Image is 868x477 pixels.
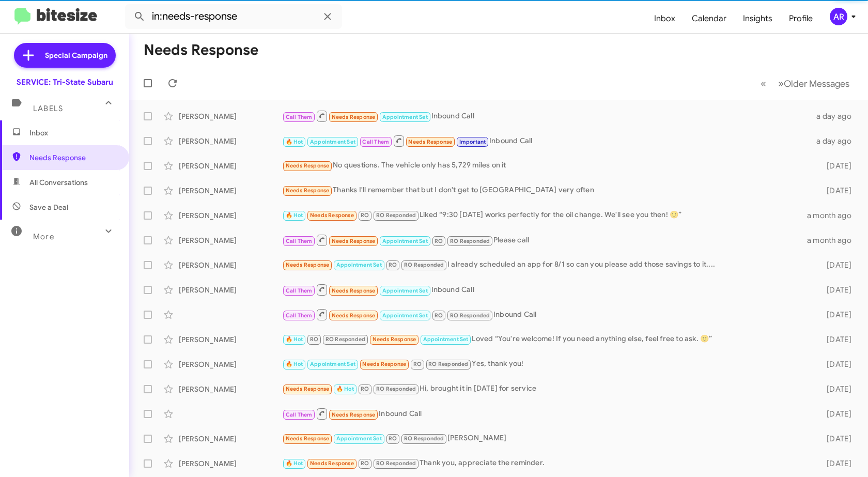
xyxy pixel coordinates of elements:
[781,4,821,34] a: Profile
[332,411,376,418] span: Needs Response
[807,235,860,245] div: a month ago
[382,287,428,294] span: Appointment Set
[33,232,54,241] span: More
[812,359,860,370] div: [DATE]
[179,235,282,245] div: [PERSON_NAME]
[286,261,330,268] span: Needs Response
[286,114,313,120] span: Call Them
[286,336,303,343] span: 🔥 Hot
[435,238,443,244] span: RO
[435,312,443,319] span: RO
[450,312,490,319] span: RO Responded
[14,43,116,68] a: Special Campaign
[286,312,313,319] span: Call Them
[812,161,860,171] div: [DATE]
[332,312,376,319] span: Needs Response
[179,384,282,394] div: [PERSON_NAME]
[373,336,416,343] span: Needs Response
[179,285,282,295] div: [PERSON_NAME]
[282,333,812,345] div: Loved “You're welcome! If you need anything else, feel free to ask. 🙂”
[179,136,282,146] div: [PERSON_NAME]
[286,361,303,367] span: 🔥 Hot
[310,460,354,467] span: Needs Response
[310,336,318,343] span: RO
[812,260,860,270] div: [DATE]
[179,458,282,469] div: [PERSON_NAME]
[807,210,860,221] div: a month ago
[29,128,117,138] span: Inbox
[45,50,107,60] span: Special Campaign
[812,334,860,345] div: [DATE]
[812,384,860,394] div: [DATE]
[282,383,812,395] div: Hi, brought it in [DATE] for service
[286,139,303,145] span: 🔥 Hot
[755,73,856,94] nav: Page navigation example
[336,261,382,268] span: Appointment Set
[761,77,766,90] span: «
[812,310,860,320] div: [DATE]
[29,152,117,163] span: Needs Response
[754,73,772,94] button: Previous
[282,407,812,420] div: Inbound Call
[286,238,313,244] span: Call Them
[336,435,382,442] span: Appointment Set
[179,260,282,270] div: [PERSON_NAME]
[282,433,812,444] div: [PERSON_NAME]
[459,139,486,145] span: Important
[282,283,812,296] div: Inbound Call
[336,386,354,392] span: 🔥 Hot
[812,409,860,419] div: [DATE]
[382,312,428,319] span: Appointment Set
[382,114,428,120] span: Appointment Set
[310,361,355,367] span: Appointment Set
[423,336,469,343] span: Appointment Set
[812,434,860,444] div: [DATE]
[33,104,63,113] span: Labels
[376,386,416,392] span: RO Responded
[282,234,807,247] div: Please call
[413,361,422,367] span: RO
[362,139,389,145] span: Call Them
[332,238,376,244] span: Needs Response
[326,336,365,343] span: RO Responded
[684,4,735,34] a: Calendar
[646,4,684,34] a: Inbox
[310,139,355,145] span: Appointment Set
[361,212,369,219] span: RO
[282,110,812,122] div: Inbound Call
[404,261,444,268] span: RO Responded
[286,411,313,418] span: Call Them
[404,435,444,442] span: RO Responded
[179,210,282,221] div: [PERSON_NAME]
[286,435,330,442] span: Needs Response
[29,202,68,212] span: Save a Deal
[361,386,369,392] span: RO
[282,358,812,370] div: Yes, thank you!
[282,184,812,196] div: Thanks I'll remember that but I don't get to [GEOGRAPHIC_DATA] very often
[286,162,330,169] span: Needs Response
[812,111,860,121] div: a day ago
[282,209,807,221] div: Liked “9:30 [DATE] works perfectly for the oil change. We'll see you then! 🙂”
[389,261,397,268] span: RO
[179,334,282,345] div: [PERSON_NAME]
[282,308,812,321] div: Inbound Call
[17,77,113,87] div: SERVICE: Tri-State Subaru
[125,4,342,29] input: Search
[812,285,860,295] div: [DATE]
[332,114,376,120] span: Needs Response
[735,4,781,34] a: Insights
[408,139,452,145] span: Needs Response
[361,460,369,467] span: RO
[332,287,376,294] span: Needs Response
[286,287,313,294] span: Call Them
[310,212,354,219] span: Needs Response
[286,212,303,219] span: 🔥 Hot
[179,186,282,196] div: [PERSON_NAME]
[812,186,860,196] div: [DATE]
[286,386,330,392] span: Needs Response
[389,435,397,442] span: RO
